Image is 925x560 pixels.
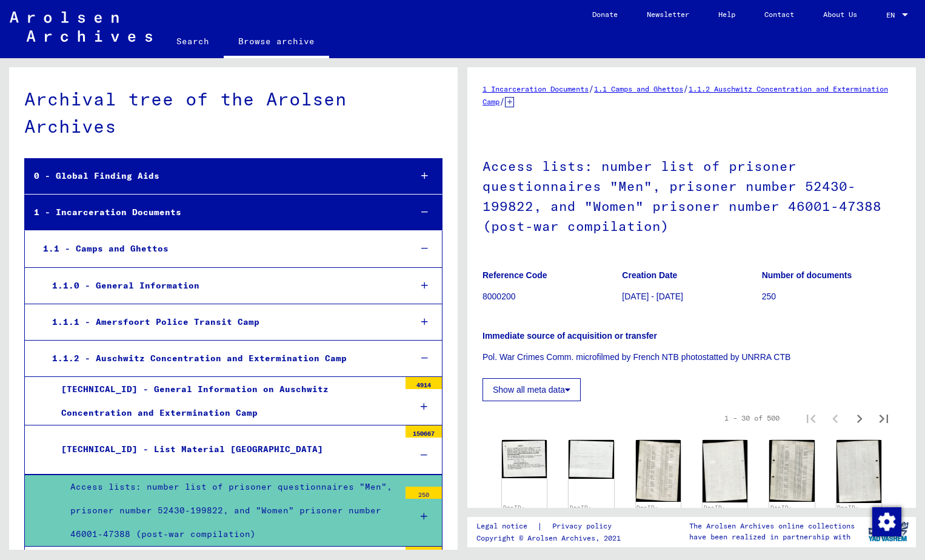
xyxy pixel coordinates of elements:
[483,290,621,303] p: 8000200
[10,12,152,42] img: Arolsen_neg.svg
[769,440,814,502] img: 001.jpg
[589,83,594,94] span: /
[406,547,442,559] div: 1133
[543,520,626,533] a: Privacy policy
[570,504,592,519] a: DocID: 492162
[406,487,442,499] div: 250
[823,406,847,430] button: Previous page
[483,331,657,341] b: Immediate source of acquisition or transfer
[483,378,581,401] button: Show all meta data
[594,84,683,93] a: 1.1 Camps and Ghettos
[502,440,547,478] img: 001.jpg
[476,520,626,533] div: |
[866,516,911,547] img: yv_logo.png
[689,532,855,542] p: have been realized in partnership with
[724,413,780,424] div: 1 – 30 of 500
[837,504,859,519] a: DocID: 492180
[683,83,689,94] span: /
[503,504,525,519] a: DocID: 492162
[483,84,589,93] a: 1 Incarceration Documents
[476,533,626,544] p: Copyright © Arolsen Archives, 2021
[872,507,901,536] img: Change consent
[406,377,442,389] div: 4914
[636,440,681,502] img: 001.jpg
[569,440,613,479] img: 002.jpg
[622,290,761,303] p: [DATE] - [DATE]
[162,27,224,56] a: Search
[476,520,537,533] a: Legal notice
[406,425,442,438] div: 150667
[886,11,900,19] span: EN
[636,504,658,519] a: DocID: 492172
[837,440,881,503] img: 002.jpg
[872,507,901,536] div: Change consent
[52,438,399,461] div: [TECHNICAL_ID] - List Material [GEOGRAPHIC_DATA]
[34,237,401,261] div: 1.1 - Camps and Ghettos
[499,96,505,107] span: /
[483,351,901,364] p: Pol. War Crimes Comm. microfilmed by French NTB photostatted by UNRRA CTB
[483,270,547,280] b: Reference Code
[43,310,401,334] div: 1.1.1 - Amersfoort Police Transit Camp
[52,378,399,425] div: [TECHNICAL_ID] - General Information on Auschwitz Concentration and Extermination Camp
[483,138,901,252] h1: Access lists: number list of prisoner questionnaires "Men", prisoner number 52430-199822, and "Wo...
[762,270,852,280] b: Number of documents
[61,475,399,547] div: Access lists: number list of prisoner questionnaires "Men", prisoner number 52430-199822, and "Wo...
[622,270,677,280] b: Creation Date
[872,406,896,430] button: Last page
[43,274,401,298] div: 1.1.0 - General Information
[224,27,329,58] a: Browse archive
[762,290,901,303] p: 250
[770,504,792,519] a: DocID: 492180
[25,164,401,188] div: 0 - Global Finding Aids
[689,521,855,532] p: The Arolsen Archives online collections
[799,406,823,430] button: First page
[25,201,401,224] div: 1 - Incarceration Documents
[847,406,872,430] button: Next page
[24,85,442,140] div: Archival tree of the Arolsen Archives
[703,440,747,502] img: 002.jpg
[704,504,726,519] a: DocID: 492172
[43,347,401,370] div: 1.1.2 - Auschwitz Concentration and Extermination Camp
